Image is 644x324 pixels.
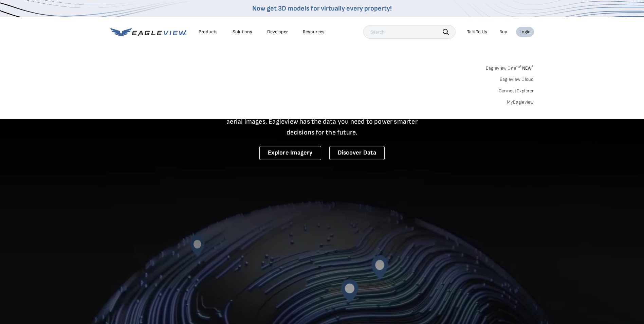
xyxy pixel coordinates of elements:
[500,76,534,83] a: Eagleview Cloud
[199,29,218,35] div: Products
[303,29,325,35] div: Resources
[363,25,456,39] input: Search
[267,29,288,35] a: Developer
[519,29,531,35] div: Login
[252,4,392,13] a: Now get 3D models for virtually every property!
[499,29,507,35] a: Buy
[259,146,321,160] a: Explore Imagery
[499,88,534,94] a: ConnectExplorer
[507,99,534,105] a: MyEagleview
[218,105,426,138] p: A new era starts here. Built on more than 3.5 billion high-resolution aerial images, Eagleview ha...
[329,146,385,160] a: Discover Data
[520,65,534,71] span: NEW
[467,29,487,35] div: Talk To Us
[486,63,534,71] a: Eagleview One™*NEW*
[233,29,252,35] div: Solutions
